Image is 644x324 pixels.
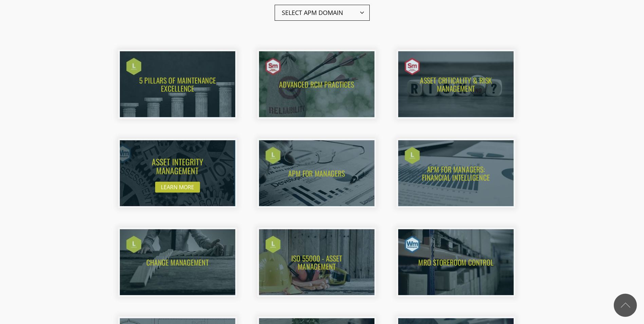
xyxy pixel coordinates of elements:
[120,51,235,117] img: New call-to-action
[120,229,235,295] img: Change Management
[259,140,374,206] img: APM for Managers
[275,5,370,21] span: Select APM Domain
[398,140,514,206] img: APM for Managers: Financial Intelligence
[107,137,234,210] img: Asset Integrity Management
[259,229,374,295] img: New call-to-action
[259,51,374,117] img: Advanced RCM Practices
[398,51,514,117] img: New call-to-action
[398,229,514,295] img: New call-to-action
